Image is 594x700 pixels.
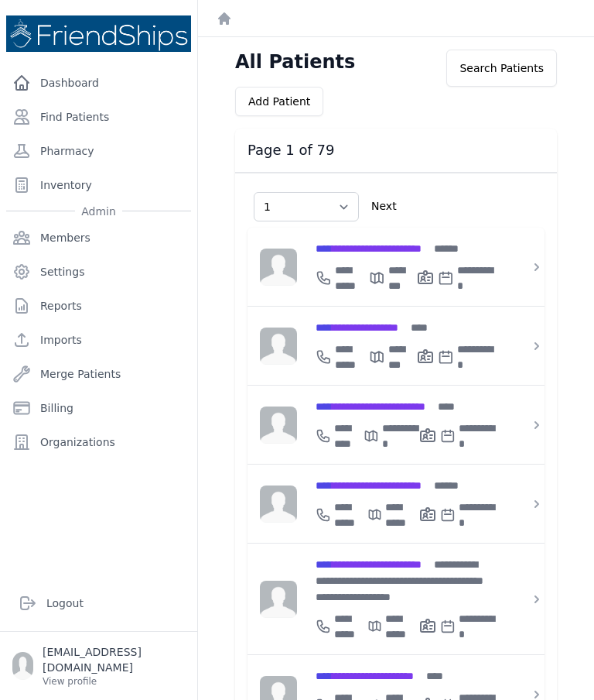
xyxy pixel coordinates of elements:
div: Search Patients [446,50,557,87]
img: person-242608b1a05df3501eefc295dc1bc67a.jpg [260,249,297,286]
img: person-242608b1a05df3501eefc295dc1bc67a.jpg [260,328,297,365]
a: Reports [6,290,191,321]
a: Dashboard [6,67,191,98]
a: Pharmacy [6,136,191,166]
img: person-242608b1a05df3501eefc295dc1bc67a.jpg [260,581,297,618]
button: Add Patient [235,87,323,116]
img: Medical Missions EMR [6,15,191,52]
a: Settings [6,256,191,287]
img: person-242608b1a05df3501eefc295dc1bc67a.jpg [260,486,297,523]
div: Next [365,186,403,228]
a: Find Patients [6,101,191,132]
p: [EMAIL_ADDRESS][DOMAIN_NAME] [43,644,185,675]
h3: Page 1 of 79 [247,141,544,160]
a: Imports [6,324,191,355]
a: Billing [6,393,191,424]
p: View profile [43,675,185,688]
h1: All Patients [235,50,355,74]
a: Inventory [6,170,191,201]
a: [EMAIL_ADDRESS][DOMAIN_NAME] View profile [12,644,185,688]
img: person-242608b1a05df3501eefc295dc1bc67a.jpg [260,407,297,444]
span: Admin [75,204,122,219]
a: Logout [12,588,185,619]
a: Organizations [6,427,191,458]
a: Members [6,222,191,253]
a: Merge Patients [6,359,191,389]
